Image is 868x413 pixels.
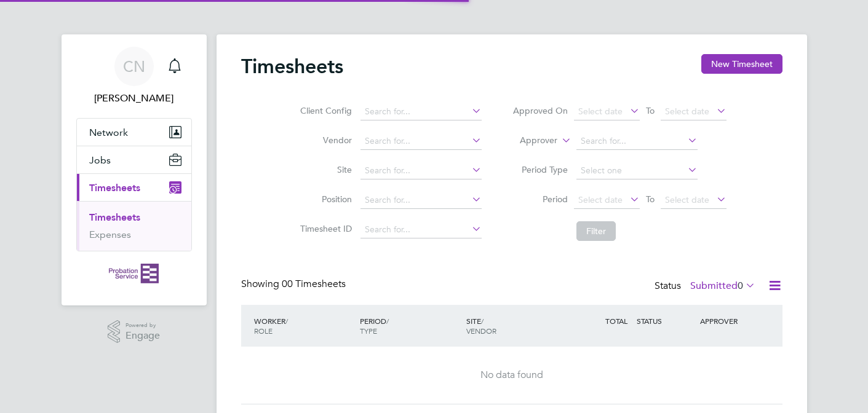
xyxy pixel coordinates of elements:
[701,54,782,74] button: New Timesheet
[89,182,140,194] span: Timesheets
[89,211,140,223] a: Timesheets
[123,58,145,74] span: CN
[605,316,627,326] span: TOTAL
[576,221,616,241] button: Filter
[89,229,131,240] a: Expenses
[297,135,352,146] label: Vendor
[357,310,463,342] div: PERIOD
[254,326,273,336] span: ROLE
[642,103,658,119] span: To
[655,278,758,295] div: Status
[665,194,709,205] span: Select date
[62,34,207,305] nav: Main navigation
[297,164,352,175] label: Site
[76,264,192,283] a: Go to home page
[502,135,557,147] label: Approver
[738,280,743,292] span: 0
[360,326,377,336] span: TYPE
[360,162,482,179] input: Search for...
[77,119,191,146] button: Network
[466,326,496,336] span: VENDOR
[512,105,568,116] label: Approved On
[77,201,191,251] div: Timesheets
[89,127,128,138] span: Network
[297,223,352,234] label: Timesheet ID
[241,54,343,79] h2: Timesheets
[89,154,111,166] span: Jobs
[576,133,698,150] input: Search for...
[463,310,570,342] div: SITE
[634,310,698,332] div: STATUS
[386,316,389,326] span: /
[297,194,352,205] label: Position
[578,194,623,205] span: Select date
[77,146,191,173] button: Jobs
[512,194,568,205] label: Period
[285,316,288,326] span: /
[360,103,482,120] input: Search for...
[360,221,482,238] input: Search for...
[360,133,482,150] input: Search for...
[360,192,482,209] input: Search for...
[512,164,568,175] label: Period Type
[665,106,709,117] span: Select date
[76,91,192,106] span: Chelsea Nolan
[297,105,352,116] label: Client Config
[125,320,160,331] span: Powered by
[578,106,623,117] span: Select date
[109,264,159,283] img: probationservice-logo-retina.png
[481,316,484,326] span: /
[125,331,160,341] span: Engage
[108,320,160,344] a: Powered byEngage
[253,369,770,382] div: No data found
[576,162,698,179] input: Select one
[241,278,348,291] div: Showing
[690,280,755,292] label: Submitted
[282,278,346,290] span: 00 Timesheets
[76,47,192,106] a: CN[PERSON_NAME]
[77,174,191,201] button: Timesheets
[642,191,658,207] span: To
[251,310,357,342] div: WORKER
[697,310,761,332] div: APPROVER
